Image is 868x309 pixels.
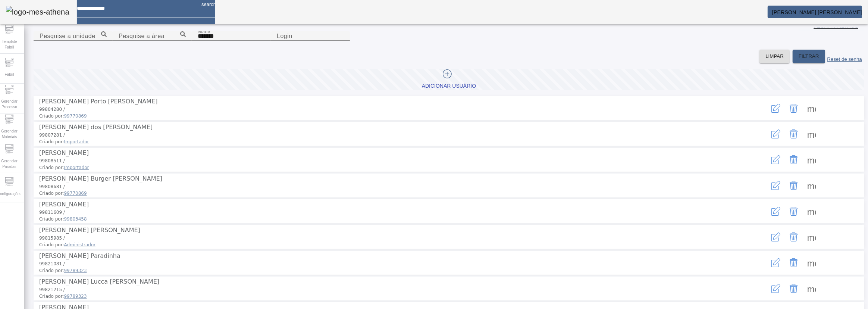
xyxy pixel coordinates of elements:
span: [PERSON_NAME] [39,201,89,208]
button: Mais [803,228,821,246]
span: [PERSON_NAME] [PERSON_NAME] [39,227,140,234]
span: [PERSON_NAME] Paradinha [39,252,120,259]
span: [PERSON_NAME] [39,149,89,156]
span: 99808511 / [39,158,65,163]
span: LIMPAR [765,53,784,60]
span: [PERSON_NAME] Porto [PERSON_NAME] [39,98,158,105]
span: Importador [64,139,89,144]
span: Criado por: [39,216,725,222]
button: Adicionar Usuário [34,69,864,90]
span: 99807281 / [39,132,65,138]
span: Importador [64,165,89,170]
span: 99803458 [64,216,87,222]
span: FILTRAR [799,53,819,60]
button: Mais [803,202,821,220]
button: Mais [803,151,821,169]
span: 99804280 / [39,107,65,112]
mat-label: Login [277,33,292,39]
button: Mais [803,254,821,272]
button: Mais [803,280,821,297]
button: Delete [785,177,803,194]
button: LIMPAR [759,50,790,63]
button: Delete [785,280,803,297]
span: 99815985 / [39,235,65,241]
span: 99808681 / [39,184,65,189]
span: 99811609 / [39,210,65,215]
span: Criado por: [39,164,725,171]
span: 99770869 [64,113,87,119]
button: Delete [785,99,803,117]
span: 99821081 / [39,261,65,266]
span: 99821215 / [39,287,65,292]
span: Administrador [64,242,96,247]
button: Mais [803,99,821,117]
input: Number [119,32,186,41]
button: FILTRAR [793,50,825,63]
span: Criado por: [39,113,725,119]
span: 99789323 [64,268,87,273]
button: Mais [803,125,821,143]
img: logo-mes-athena [6,6,69,18]
label: Reset de senha [827,56,862,62]
button: Delete [785,228,803,246]
button: Delete [785,254,803,272]
button: Delete [785,125,803,143]
span: [PERSON_NAME] Lucca [PERSON_NAME] [39,278,159,285]
button: Delete [785,151,803,169]
button: FECHAR FILTROS [799,18,864,31]
button: Reset de senha [825,50,864,63]
span: Criado por: [39,241,725,248]
span: 99770869 [64,191,87,196]
span: 99789323 [64,294,87,299]
span: [PERSON_NAME] [PERSON_NAME] [772,9,862,15]
span: Criado por: [39,138,725,145]
mat-label: Pesquise a área [119,33,164,39]
mat-label: Nome [198,29,210,34]
div: Adicionar Usuário [422,82,476,90]
button: Mais [803,177,821,194]
span: Criado por: [39,267,725,274]
input: Number [40,32,107,41]
span: [PERSON_NAME] dos [PERSON_NAME] [39,124,153,131]
span: Fabril [2,69,16,79]
mat-label: Pesquise a unidade [40,33,95,39]
span: Criado por: [39,190,725,197]
span: [PERSON_NAME] Burger [PERSON_NAME] [39,175,162,182]
span: Criado por: [39,293,725,300]
button: Delete [785,202,803,220]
